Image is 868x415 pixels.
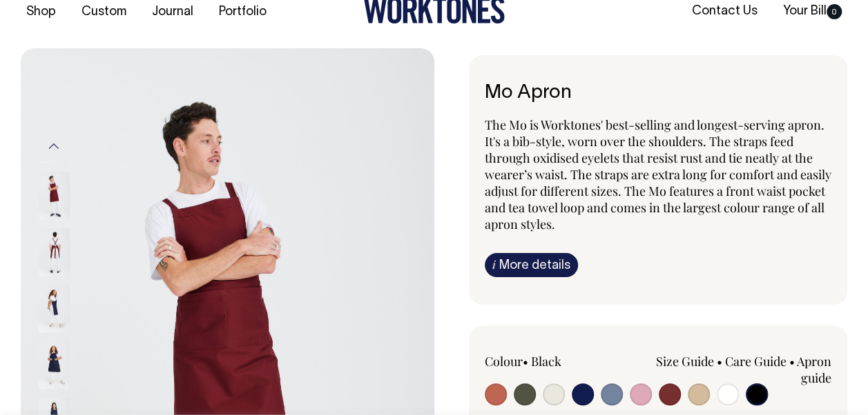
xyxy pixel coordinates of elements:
[76,1,132,23] a: Custom
[485,353,624,370] div: Colour
[656,353,714,370] a: Size Guide
[21,1,61,23] a: Shop
[146,1,199,23] a: Journal
[39,341,70,389] img: dark-navy
[39,172,70,220] img: burgundy
[523,353,528,370] span: •
[485,117,831,232] span: The Mo is Worktones' best-selling and longest-serving apron. It's a bib-style, worn over the shou...
[492,257,496,272] span: i
[44,131,64,162] button: Previous
[789,353,795,370] span: •
[213,1,272,23] a: Portfolio
[485,83,832,104] h6: Mo Apron
[531,353,561,370] label: Black
[827,4,842,19] span: 0
[39,228,70,276] img: burgundy
[485,253,578,277] a: iMore details
[725,353,787,370] a: Care Guide
[39,115,70,163] img: burgundy
[717,353,722,370] span: •
[797,353,831,386] a: Apron guide
[39,285,70,333] img: dark-navy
